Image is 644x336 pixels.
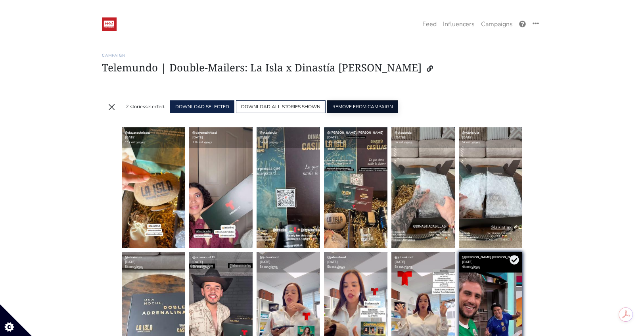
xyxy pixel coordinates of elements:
a: @dayanechrissel [192,131,217,135]
a: views [269,265,278,269]
a: @[PERSON_NAME].[PERSON_NAME] [327,131,383,135]
button: × [105,100,118,113]
div: [DATE] 11k est. [189,127,253,148]
a: @vlexisruiz [395,131,412,135]
a: @eccmanuel15 [192,255,215,259]
a: Influencers [440,16,478,32]
a: @julesalmnt [327,255,346,259]
button: DOWNLOAD SELECTED [170,100,234,113]
img: 19:52:48_1547236368 [102,17,117,31]
div: [DATE] 11k est. [122,127,185,148]
div: [DATE] 5k est. [189,252,253,273]
button: DOWNLOAD ALL STORIES SHOWN [236,100,326,113]
h6: Campaign [102,53,542,58]
a: @[PERSON_NAME].[PERSON_NAME] [462,255,518,259]
div: [DATE] 5k est. [257,252,320,273]
div: [DATE] 5k est. [391,252,455,273]
button: REMOVE FROM CAMPAIGN [327,100,398,113]
a: views [134,265,143,269]
div: [DATE] 5k est. [459,127,522,148]
a: @vlexisruiz [260,131,277,135]
a: views [202,265,210,269]
div: [DATE] 5k est. [324,252,387,273]
h1: Telemundo | Double-Mailers: La Isla x Dinastía [PERSON_NAME] [102,61,542,76]
a: views [471,140,480,144]
a: Campaigns [478,16,516,32]
div: [DATE] 5k est. [122,252,185,273]
a: views [404,140,412,144]
a: @dayanechrissel [125,131,150,135]
a: views [471,265,480,269]
a: @julesalmnt [395,255,414,259]
div: [DATE] 4k est. [459,252,522,273]
a: views [204,140,212,144]
div: [DATE] 5k est. [391,127,455,148]
span: stories [130,103,145,110]
a: views [269,140,278,144]
div: [DATE] 5k est. [257,127,320,148]
div: selected. [126,103,165,111]
a: views [337,140,345,144]
a: @vlexisruiz [462,131,479,135]
a: @julesalmnt [260,255,279,259]
a: Feed [419,16,440,32]
a: views [337,265,345,269]
span: 2 [126,103,129,110]
div: [DATE] 5k est. [324,127,387,148]
a: views [136,140,145,144]
a: views [404,265,412,269]
a: @vlexisruiz [125,255,142,259]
